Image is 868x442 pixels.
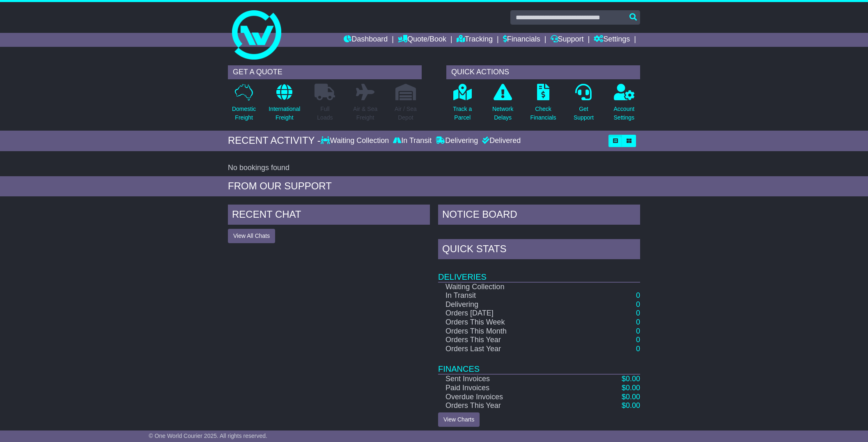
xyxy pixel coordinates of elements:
[228,229,275,243] button: View All Chats
[622,401,640,410] a: $0.00
[622,384,640,392] a: $0.00
[636,327,640,335] a: 0
[232,105,256,122] p: Domestic Freight
[353,105,377,122] p: Air & Sea Freight
[228,205,430,227] div: RECENT CHAT
[457,33,493,47] a: Tracking
[395,105,417,122] p: Air / Sea Depot
[452,83,472,127] a: Track aParcel
[492,83,514,127] a: NetworkDelays
[551,33,584,47] a: Support
[622,375,640,383] a: $0.00
[228,65,422,79] div: GET A QUOTE
[438,336,585,345] td: Orders This Year
[480,136,521,145] div: Delivered
[492,105,513,122] p: Network Delays
[438,282,585,292] td: Waiting Collection
[613,83,635,127] a: AccountSettings
[391,136,434,145] div: In Transit
[574,105,594,122] p: Get Support
[636,300,640,308] a: 0
[626,375,640,383] span: 0.00
[636,345,640,353] a: 0
[636,318,640,326] a: 0
[626,393,640,401] span: 0.00
[149,433,267,439] span: © One World Courier 2025. All rights reserved.
[573,83,594,127] a: GetSupport
[626,384,640,392] span: 0.00
[269,105,300,122] p: International Freight
[398,33,446,47] a: Quote/Book
[614,105,635,122] p: Account Settings
[438,345,585,354] td: Orders Last Year
[438,239,640,261] div: Quick Stats
[321,136,391,145] div: Waiting Collection
[438,261,640,282] td: Deliveries
[438,353,640,374] td: Finances
[438,412,480,427] a: View Charts
[434,136,480,145] div: Delivering
[594,33,630,47] a: Settings
[438,401,585,410] td: Orders This Year
[228,135,321,147] div: RECENT ACTIVITY -
[530,105,556,122] p: Check Financials
[438,393,585,402] td: Overdue Invoices
[438,309,585,318] td: Orders [DATE]
[503,33,540,47] a: Financials
[232,83,256,127] a: DomesticFreight
[228,180,640,192] div: FROM OUR SUPPORT
[438,291,585,300] td: In Transit
[438,205,640,227] div: NOTICE BOARD
[622,393,640,401] a: $0.00
[438,327,585,336] td: Orders This Month
[438,318,585,327] td: Orders This Week
[446,65,640,79] div: QUICK ACTIONS
[626,401,640,410] span: 0.00
[438,384,585,393] td: Paid Invoices
[636,336,640,344] a: 0
[438,300,585,309] td: Delivering
[315,105,335,122] p: Full Loads
[268,83,301,127] a: InternationalFreight
[438,374,585,384] td: Sent Invoices
[530,83,557,127] a: CheckFinancials
[344,33,388,47] a: Dashboard
[636,291,640,299] a: 0
[228,163,640,173] div: No bookings found
[453,105,472,122] p: Track a Parcel
[636,309,640,317] a: 0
